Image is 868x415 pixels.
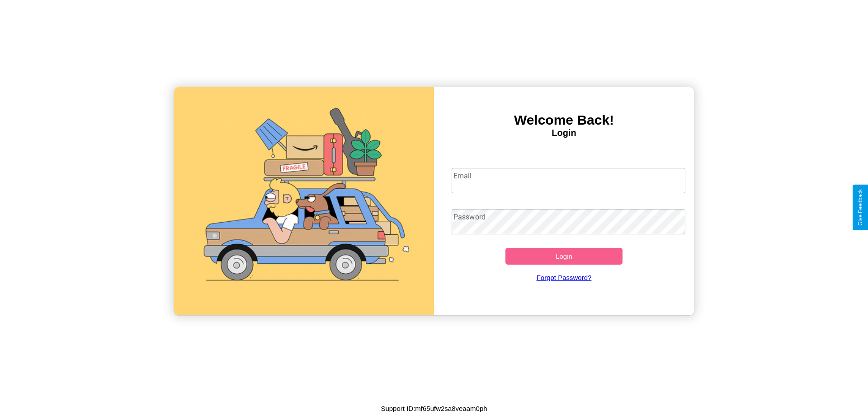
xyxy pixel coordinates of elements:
[434,128,694,138] h4: Login
[434,112,694,128] h3: Welcome Back!
[857,189,863,226] div: Give Feedback
[447,265,681,290] a: Forgot Password?
[505,248,623,265] button: Login
[381,402,487,415] p: Support ID: mf65ufw2sa8veaam0ph
[174,87,434,315] img: gif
